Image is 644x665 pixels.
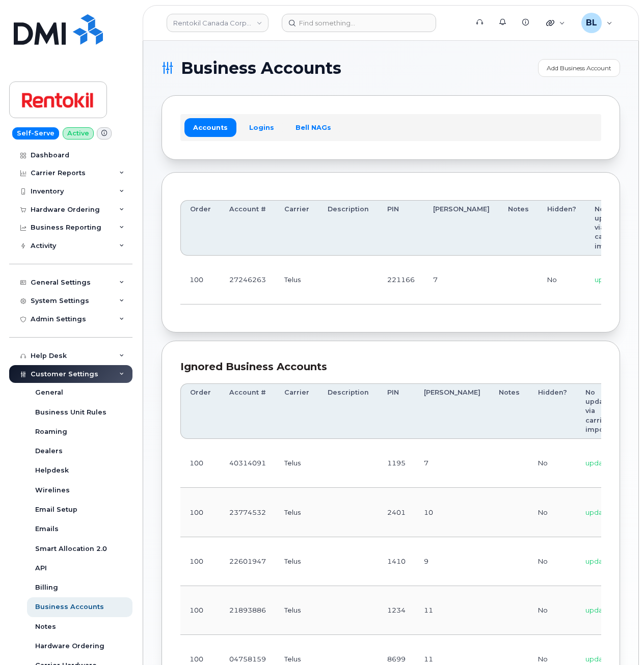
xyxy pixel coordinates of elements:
[275,439,318,488] td: Telus
[499,200,538,256] th: Notes
[220,383,275,439] th: Account #
[275,537,318,586] td: Telus
[184,118,236,136] a: Accounts
[220,586,275,635] td: 21893886
[275,586,318,635] td: Telus
[538,200,585,256] th: Hidden?
[529,383,576,439] th: Hidden?
[240,118,283,136] a: Logins
[585,557,610,565] span: update
[220,488,275,537] td: 23774532
[318,383,378,439] th: Description
[415,383,490,439] th: [PERSON_NAME]
[287,118,340,136] a: Bell NAGs
[275,256,318,304] td: Telus
[585,508,610,516] span: update
[220,537,275,586] td: 22601947
[275,383,318,439] th: Carrier
[529,488,576,537] td: No
[415,586,490,635] td: 11
[415,488,490,537] td: 10
[180,439,220,488] td: 100
[378,439,415,488] td: 1195
[220,256,275,304] td: 27246263
[180,359,601,374] div: Ignored Business Accounts
[424,256,499,304] td: 7
[181,61,341,76] span: Business Accounts
[529,537,576,586] td: No
[378,256,424,304] td: 221166
[318,200,378,256] th: Description
[585,655,610,663] span: update
[538,59,620,77] a: Add Business Account
[490,383,529,439] th: Notes
[595,275,619,284] span: update
[220,200,275,256] th: Account #
[180,586,220,635] td: 100
[275,488,318,537] td: Telus
[529,439,576,488] td: No
[585,200,633,256] th: No updates via carrier import
[378,586,415,635] td: 1234
[585,606,610,614] span: update
[180,488,220,537] td: 100
[585,459,610,467] span: update
[529,586,576,635] td: No
[180,537,220,586] td: 100
[180,383,220,439] th: Order
[180,200,220,256] th: Order
[576,383,624,439] th: No updates via carrier import
[275,200,318,256] th: Carrier
[378,537,415,586] td: 1410
[415,439,490,488] td: 7
[378,383,415,439] th: PIN
[378,200,424,256] th: PIN
[415,537,490,586] td: 9
[378,488,415,537] td: 2401
[220,439,275,488] td: 40314091
[180,256,220,304] td: 100
[538,256,585,304] td: No
[424,200,499,256] th: [PERSON_NAME]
